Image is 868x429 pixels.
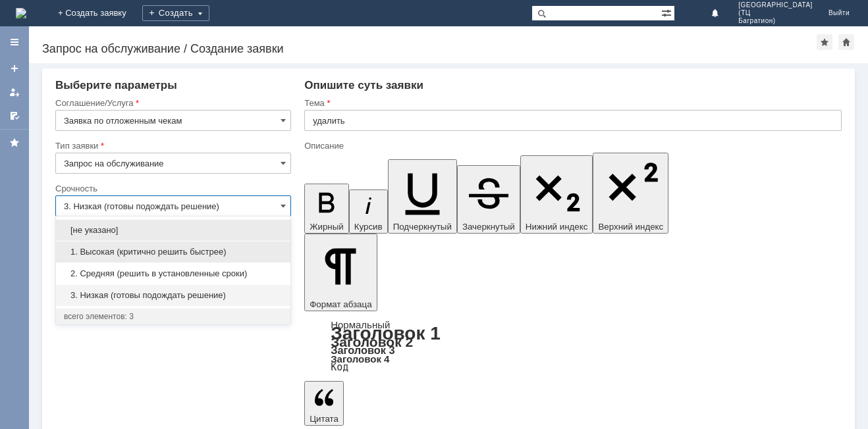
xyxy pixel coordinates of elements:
[55,184,288,193] div: Срочность
[55,141,288,150] div: Тип заявки
[304,99,839,107] div: Тема
[331,334,413,349] a: Заголовок 2
[5,5,192,16] div: чеки от 14.09
[64,225,283,236] span: [не указано]
[462,222,515,232] span: Зачеркнутый
[304,234,377,311] button: Формат абзаца
[393,222,452,232] span: Подчеркнутый
[738,1,813,9] span: [GEOGRAPHIC_DATA]
[661,6,674,18] span: Расширенный поиск
[142,5,209,21] div: Создать
[304,320,842,372] div: Формат абзаца
[310,414,339,424] span: Цитата
[520,155,593,234] button: Нижний индекс
[817,34,832,50] div: Добавить в избранное
[526,222,588,232] span: Нижний индекс
[42,42,817,55] div: Запрос на обслуживание / Создание заявки
[310,222,344,232] span: Жирный
[64,268,283,279] span: 2. Средняя (решить в установленные сроки)
[64,247,283,257] span: 1. Высокая (критично решить быстрее)
[354,222,383,232] span: Курсив
[388,159,457,234] button: Подчеркнутый
[457,165,520,234] button: Зачеркнутый
[838,34,854,50] div: Сделать домашней страницей
[304,141,839,150] div: Описание
[55,79,177,91] span: Выберите параметры
[64,311,283,322] div: всего элементов: 3
[331,319,390,330] a: Нормальный
[304,184,349,234] button: Жирный
[331,353,389,365] a: Заголовок 4
[4,105,25,126] a: Мои согласования
[598,222,663,232] span: Верхний индекс
[55,99,288,107] div: Соглашение/Услуга
[331,361,348,373] a: Код
[738,17,813,25] span: Багратион)
[4,58,25,79] a: Создать заявку
[349,189,388,234] button: Курсив
[64,290,283,301] span: 3. Низкая (готовы подождать решение)
[304,381,344,426] button: Цитата
[331,344,394,356] a: Заголовок 3
[304,79,423,91] span: Опишите суть заявки
[16,8,26,18] img: logo
[16,8,26,18] a: Перейти на домашнюю страницу
[310,299,371,309] span: Формат абзаца
[738,9,813,17] span: (ТЦ
[4,82,25,103] a: Мои заявки
[331,323,441,343] a: Заголовок 1
[593,153,668,234] button: Верхний индекс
